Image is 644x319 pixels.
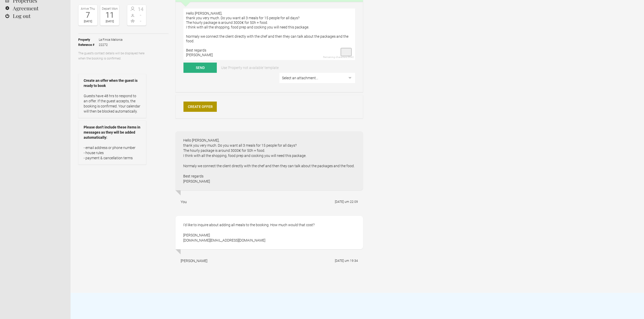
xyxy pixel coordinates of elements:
div: 11 [102,11,118,19]
div: Depart Mon [102,6,118,11]
button: Send [183,63,217,73]
strong: Reference # [78,42,99,47]
span: - [137,13,145,18]
div: [PERSON_NAME] [181,258,207,263]
div: Arrive Thu [80,6,96,11]
strong: Property [78,37,99,42]
a: Create Offer [183,102,217,112]
div: [DATE] [80,19,96,24]
div: [DATE] [102,19,118,24]
div: You [181,199,187,204]
span: - [137,18,145,24]
p: - email address or phone number - house rules - payment & cancellation terms [84,145,141,161]
div: Hello [PERSON_NAME], thank you very much. Do you want all 3 meals for 15 people for all days? The... [175,131,363,190]
strong: Create an offer when the guest is ready to book [84,78,141,88]
div: I’d like to inquire about adding all meals to the booking. How much would that cost? [PERSON_NAME... [175,216,363,249]
span: 22272 [99,42,122,47]
a: Use 'Property not available' template [218,63,282,73]
span: 14 [137,7,145,12]
p: Guests have 48 hrs to respond to an offer. If the guest accepts, the booking is confirmed. Your c... [84,93,141,114]
span: La Finca Mallorca [99,37,122,42]
strong: Please don’t include these items in messages as they will be added automatically: [84,125,141,140]
div: 7 [80,11,96,19]
textarea: To enrich screen reader interactions, please activate Accessibility in Grammarly extension settings [183,8,355,60]
flynt-date-display: [DATE] um 19:34 [335,259,358,263]
flynt-date-display: [DATE] um 22:09 [335,200,358,204]
p: The guest’s contact details will be displayed here when the booking is confirmed. [78,51,146,61]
